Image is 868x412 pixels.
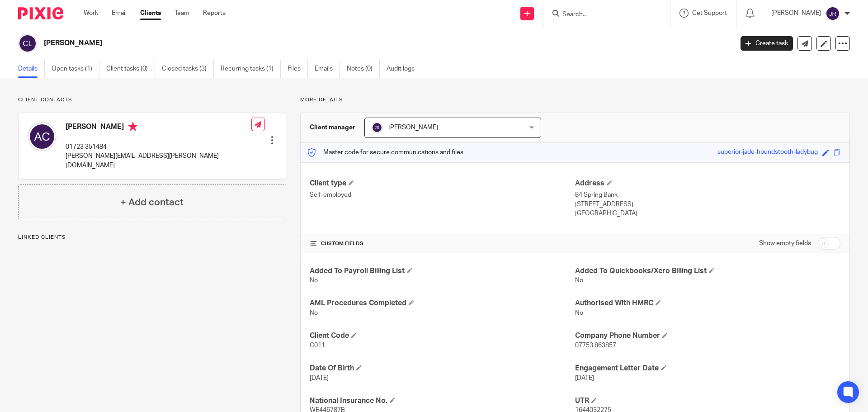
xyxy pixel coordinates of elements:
[310,342,325,349] span: C011
[575,342,616,349] span: 07753 863857
[759,239,811,248] label: Show empty fields
[372,122,382,133] img: svg%3E
[112,9,127,18] a: Email
[310,375,329,381] span: [DATE]
[575,209,840,218] p: [GEOGRAPHIC_DATA]
[310,123,355,132] h3: Client manager
[347,60,380,78] a: Notes (0)
[162,60,214,78] a: Closed tasks (3)
[575,266,840,276] h4: Added To Quickbooks/Xero Billing List
[575,179,840,188] h4: Address
[106,60,155,78] a: Client tasks (0)
[18,7,63,19] img: Pixie
[315,60,340,78] a: Emails
[388,124,438,131] span: [PERSON_NAME]
[310,190,575,199] p: Self-employed
[310,240,575,247] h4: CUSTOM FIELDS
[120,195,184,209] h4: + Add contact
[310,364,575,373] h4: Date Of Birth
[575,277,583,284] span: No
[310,277,318,284] span: No
[575,200,840,209] p: [STREET_ADDRESS]
[561,11,643,19] input: Search
[310,298,575,308] h4: AML Procedures Completed
[300,96,850,104] p: More details
[575,298,840,308] h4: Authorised With HMRC
[203,9,226,18] a: Reports
[387,60,421,78] a: Audit logs
[18,60,45,78] a: Details
[310,396,575,406] h4: National Insurance No.
[310,310,318,316] span: No
[52,60,99,78] a: Open tasks (1)
[575,364,840,373] h4: Engagement Letter Date
[310,331,575,341] h4: Client Code
[692,10,727,16] span: Get Support
[18,234,286,241] p: Linked clients
[826,6,840,21] img: svg%3E
[307,148,463,157] p: Master code for secure communications and files
[66,142,251,152] p: 01723 351484
[575,375,594,381] span: [DATE]
[66,152,251,170] p: [PERSON_NAME][EMAIL_ADDRESS][PERSON_NAME][DOMAIN_NAME]
[28,122,57,151] img: svg%3E
[575,190,840,199] p: 84 Spring Bank
[175,9,189,18] a: Team
[717,147,818,158] div: superior-jade-houndstooth-ladybug
[310,179,575,188] h4: Client type
[128,122,137,131] i: Primary
[575,331,840,341] h4: Company Phone Number
[221,60,281,78] a: Recurring tasks (1)
[310,266,575,276] h4: Added To Payroll Billing List
[140,9,161,18] a: Clients
[575,310,583,316] span: No
[288,60,308,78] a: Files
[771,9,821,18] p: [PERSON_NAME]
[84,9,98,18] a: Work
[741,36,793,51] a: Create task
[44,38,590,48] h2: [PERSON_NAME]
[575,396,840,406] h4: UTR
[18,96,286,104] p: Client contacts
[66,122,251,133] h4: [PERSON_NAME]
[18,34,37,53] img: svg%3E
